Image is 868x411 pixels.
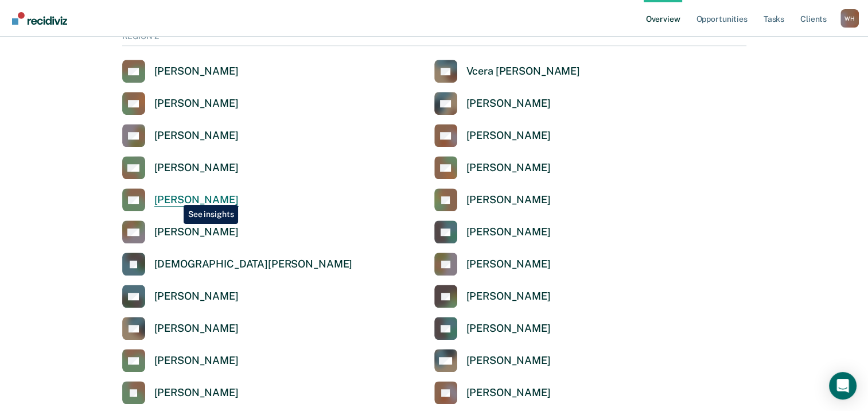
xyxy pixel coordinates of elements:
[122,285,239,308] a: [PERSON_NAME]
[122,253,353,276] a: [DEMOGRAPHIC_DATA][PERSON_NAME]
[434,381,551,404] a: [PERSON_NAME]
[122,92,239,115] a: [PERSON_NAME]
[434,60,580,83] a: Vcera [PERSON_NAME]
[434,220,551,243] a: [PERSON_NAME]
[840,9,859,28] div: W H
[154,258,353,271] div: [DEMOGRAPHIC_DATA][PERSON_NAME]
[122,188,239,211] a: [PERSON_NAME]
[466,193,551,207] div: [PERSON_NAME]
[434,188,551,211] a: [PERSON_NAME]
[434,285,551,308] a: [PERSON_NAME]
[122,381,239,404] a: [PERSON_NAME]
[122,60,239,83] a: [PERSON_NAME]
[122,32,746,46] div: REGION 2
[154,65,239,78] div: [PERSON_NAME]
[466,161,551,175] div: [PERSON_NAME]
[466,97,551,110] div: [PERSON_NAME]
[12,12,67,25] img: Recidiviz
[466,386,551,400] div: [PERSON_NAME]
[466,290,551,303] div: [PERSON_NAME]
[154,322,239,335] div: [PERSON_NAME]
[154,386,239,400] div: [PERSON_NAME]
[434,349,551,372] a: [PERSON_NAME]
[122,156,239,179] a: [PERSON_NAME]
[434,124,551,147] a: [PERSON_NAME]
[466,354,551,367] div: [PERSON_NAME]
[154,193,239,207] div: [PERSON_NAME]
[466,322,551,335] div: [PERSON_NAME]
[154,97,239,110] div: [PERSON_NAME]
[466,129,551,142] div: [PERSON_NAME]
[434,92,551,115] a: [PERSON_NAME]
[122,349,239,372] a: [PERSON_NAME]
[154,129,239,142] div: [PERSON_NAME]
[122,220,239,243] a: [PERSON_NAME]
[434,253,551,276] a: [PERSON_NAME]
[829,372,857,400] div: Open Intercom Messenger
[466,65,580,78] div: Vcera [PERSON_NAME]
[154,354,239,367] div: [PERSON_NAME]
[122,124,239,147] a: [PERSON_NAME]
[434,156,551,179] a: [PERSON_NAME]
[840,9,859,28] button: Profile dropdown button
[466,226,551,239] div: [PERSON_NAME]
[154,226,239,239] div: [PERSON_NAME]
[434,317,551,340] a: [PERSON_NAME]
[466,258,551,271] div: [PERSON_NAME]
[154,161,239,175] div: [PERSON_NAME]
[154,290,239,303] div: [PERSON_NAME]
[122,317,239,340] a: [PERSON_NAME]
